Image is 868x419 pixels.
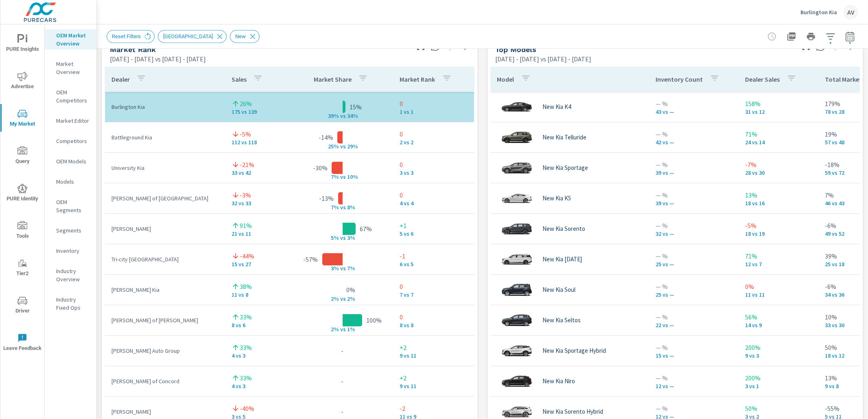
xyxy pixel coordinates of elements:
[3,109,42,129] span: My Market
[56,157,90,165] p: OEM Models
[656,230,732,237] p: 32 vs —
[232,352,285,359] p: 4 vs 3
[347,285,356,295] p: 0%
[343,326,363,333] p: s 1%
[501,95,533,119] img: glamour
[746,75,780,83] p: Dealer Sales
[112,225,219,233] p: [PERSON_NAME]
[232,230,285,237] p: 21 vs 11
[501,339,533,363] img: glamour
[45,155,96,167] div: OEM Models
[112,377,219,385] p: [PERSON_NAME] of Concord
[304,254,318,264] p: -57%
[232,291,285,298] p: 11 vs 8
[322,174,343,181] p: 7% v
[543,408,603,415] p: New Kia Sorento Hybrid
[783,28,800,45] button: "Export Report to PDF"
[341,376,344,386] p: -
[400,322,468,328] p: 8 vs 8
[543,164,588,172] p: New Kia Sportage
[112,103,219,111] p: Burlington Kia
[501,125,533,150] img: glamour
[319,132,333,142] p: -14%
[400,352,468,359] p: 9 vs 11
[3,34,42,54] span: PURE Insights
[400,221,468,230] p: +1
[842,28,858,45] button: Select Date Range
[656,190,732,200] p: — %
[400,251,468,261] p: -1
[45,86,96,106] div: OEM Competitors
[45,196,96,216] div: OEM Segments
[3,184,42,204] span: PURE Identity
[496,54,592,64] p: [DATE] - [DATE] vs [DATE] - [DATE]
[56,31,90,48] p: OEM Market Overview
[107,30,155,43] div: Reset Filters
[240,404,254,413] p: -40%
[656,282,732,291] p: — %
[543,134,587,141] p: New Kia Telluride
[543,286,576,293] p: New Kia Soul
[656,251,732,261] p: — %
[240,282,252,291] p: 38%
[400,75,435,83] p: Market Rank
[656,221,732,230] p: — %
[240,190,251,200] p: -3%
[232,322,285,328] p: 8 vs 6
[656,322,732,328] p: 22 vs —
[343,295,363,303] p: s 2%
[232,109,285,115] p: 175 vs 139
[656,160,732,169] p: — %
[3,146,42,166] span: Query
[350,102,362,112] p: 15%
[746,343,812,352] p: 200%
[543,378,575,385] p: New Kia Niro
[746,383,812,389] p: 3 vs 1
[0,24,44,361] div: nav menu
[56,267,90,283] p: Industry Overview
[400,160,468,169] p: 0
[158,33,218,39] span: [GEOGRAPHIC_DATA]
[501,369,533,393] img: glamour
[746,261,812,267] p: 12 vs 7
[3,258,42,278] span: Tier2
[112,194,219,202] p: [PERSON_NAME] of [GEOGRAPHIC_DATA]
[400,404,468,413] p: -2
[543,347,606,354] p: New Kia Sportage Hybrid
[656,291,732,298] p: 25 vs —
[501,156,533,180] img: glamour
[656,169,732,176] p: 39 vs —
[240,312,252,322] p: 33%
[45,176,96,188] div: Models
[45,293,96,314] div: Industry Fixed Ops
[322,204,343,211] p: 7% v
[240,373,252,383] p: 33%
[543,225,586,232] p: New Kia Sorento
[322,265,343,272] p: 3% v
[746,322,812,328] p: 14 vs 9
[343,204,363,211] p: s 8%
[314,75,352,83] p: Market Share
[400,190,468,200] p: 0
[3,72,42,91] span: Advertise
[656,99,732,109] p: — %
[112,316,219,324] p: [PERSON_NAME] of [PERSON_NAME]
[543,195,571,202] p: New Kia K5
[501,217,533,241] img: glamour
[656,261,732,267] p: 25 vs —
[240,129,251,139] p: -5%
[56,226,90,234] p: Segments
[322,234,343,242] p: 5% v
[56,117,90,125] p: Market Editor
[112,408,219,416] p: [PERSON_NAME]
[400,99,468,109] p: 0
[232,139,285,145] p: 112 vs 118
[543,103,571,111] p: New Kia K4
[400,109,468,115] p: 1 vs 1
[656,352,732,359] p: 15 vs —
[45,29,96,50] div: OEM Market Overview
[746,200,812,206] p: 18 vs 16
[343,174,363,181] p: s 10%
[746,404,812,413] p: 50%
[501,186,533,211] img: glamour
